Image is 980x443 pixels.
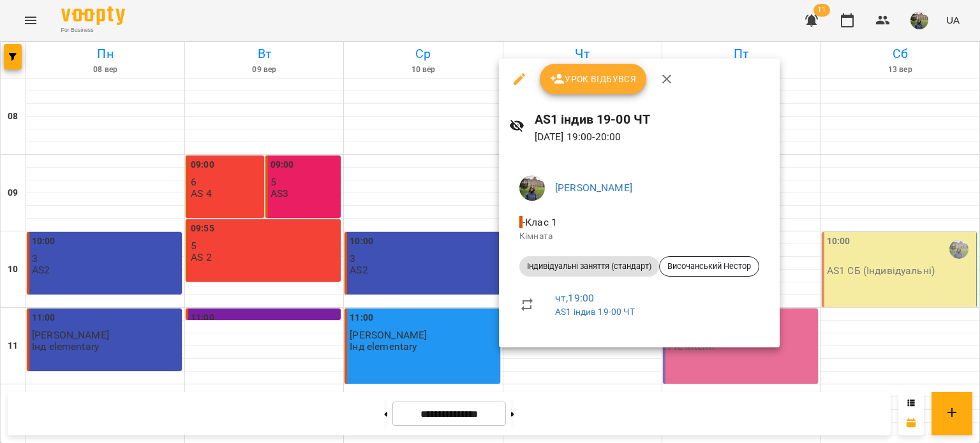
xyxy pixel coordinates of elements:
[555,307,635,317] a: AS1 індив 19-00 ЧТ
[550,71,637,87] span: Урок відбувся
[519,216,560,228] span: - Клас 1
[519,230,759,243] p: Кімната
[659,256,759,277] div: Височанський Нестор
[555,182,632,194] a: [PERSON_NAME]
[519,175,545,201] img: f01d4343db5c932fedd74e1c54090270.jpg
[519,261,659,272] span: Індивідуальні заняття (стандарт)
[555,292,594,304] a: чт , 19:00
[540,64,647,94] button: Урок відбувся
[660,261,759,272] span: Височанський Нестор
[535,129,769,145] p: [DATE] 19:00 - 20:00
[535,110,769,129] h6: AS1 індив 19-00 ЧТ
